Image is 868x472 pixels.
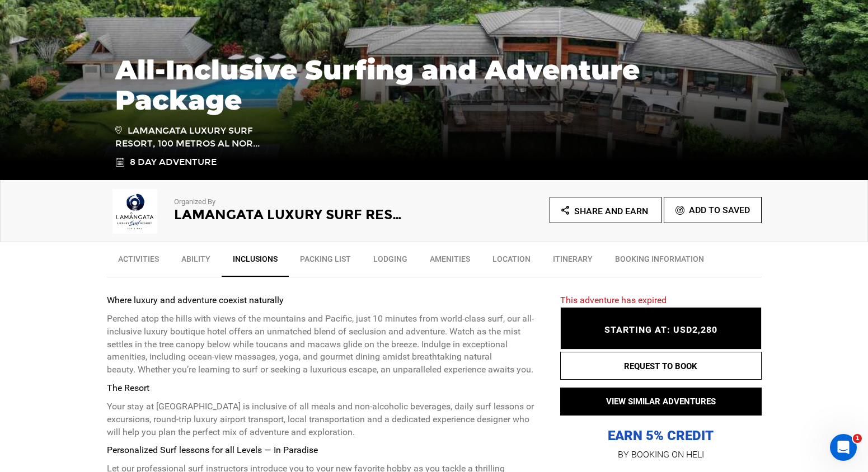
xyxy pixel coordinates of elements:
p: Your stay at [GEOGRAPHIC_DATA] is inclusive of all meals and non-alcoholic beverages, daily surf ... [107,400,543,439]
iframe: Intercom live chat [830,434,857,461]
a: Activities [107,248,170,276]
a: Packing List [289,248,362,276]
span: 8 Day Adventure [130,156,217,169]
strong: Personalized Surf lessons for all Levels — In Paradise [107,445,318,455]
button: REQUEST TO BOOK [560,352,762,380]
strong: Where luxury and adventure coexist naturally [107,295,284,305]
a: Ability [170,248,222,276]
h1: All-Inclusive Surfing and Adventure Package [115,55,753,115]
a: Amenities [419,248,481,276]
a: Lodging [362,248,419,276]
span: This adventure has expired [560,295,667,305]
a: Inclusions [222,248,289,277]
span: Add To Saved [689,205,750,215]
span: Share and Earn [574,206,648,216]
span: 1 [853,434,862,443]
p: EARN 5% CREDIT [560,315,762,445]
h2: Lamangata Luxury Surf Resort [174,207,403,222]
a: BOOKING INFORMATION [604,248,715,276]
a: Itinerary [542,248,604,276]
span: STARTING AT: USD2,280 [604,324,717,335]
p: Organized By [174,197,403,207]
strong: The Resort [107,383,149,393]
p: BY BOOKING ON HELI [560,447,762,462]
a: Location [481,248,542,276]
button: VIEW SIMILAR ADVENTURES [560,388,762,416]
img: 7713b18219ba25a988f122b2331cdf4e.png [107,189,163,234]
p: Perched atop the hills with views of the mountains and Pacific, just 10 minutes from world-class ... [107,313,543,376]
span: Lamangata Luxury Surf Resort, 100 Metros al Nor... [115,124,275,150]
